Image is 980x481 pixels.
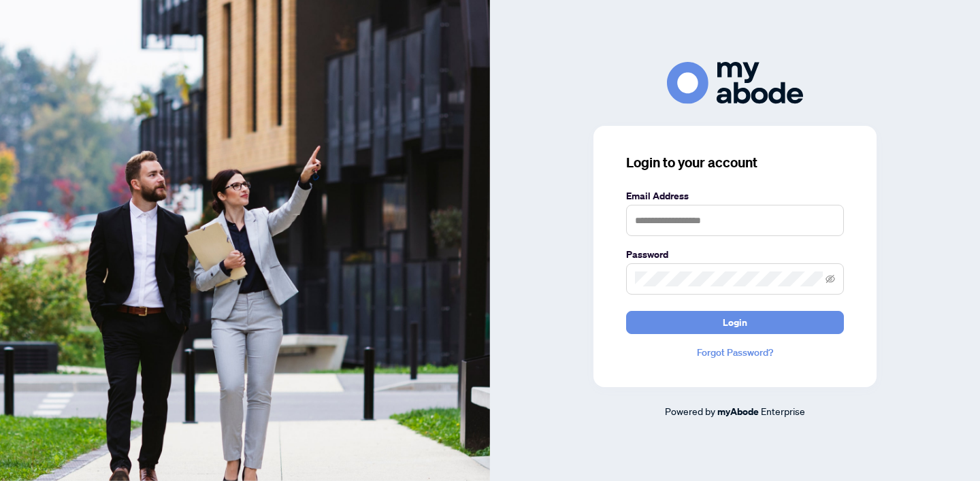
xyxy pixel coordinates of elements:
[626,345,844,360] a: Forgot Password?
[665,405,715,417] span: Powered by
[717,404,759,419] a: myAbode
[626,247,844,262] label: Password
[626,153,844,172] h3: Login to your account
[626,188,844,203] label: Email Address
[667,62,803,103] img: ma-logo
[626,311,844,334] button: Login
[826,274,835,284] span: eye-invisible
[723,312,747,333] span: Login
[761,405,805,417] span: Enterprise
